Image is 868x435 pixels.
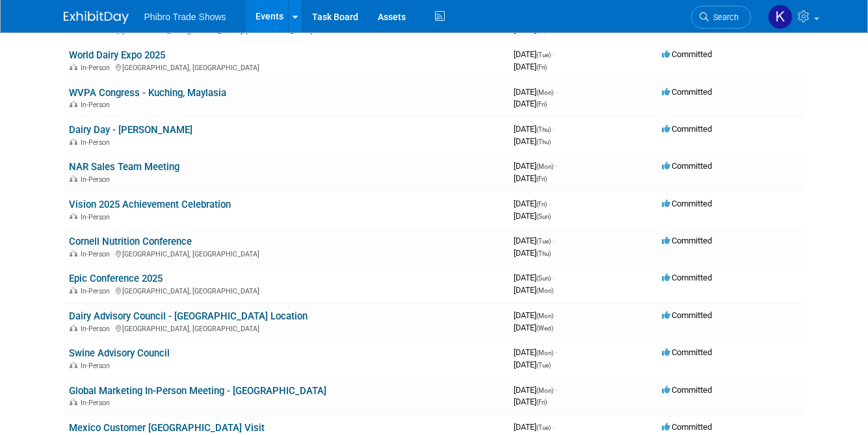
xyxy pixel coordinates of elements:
[709,12,739,22] span: Search
[70,138,77,145] img: In-Person Event
[514,25,547,34] span: [DATE]
[514,397,547,406] span: [DATE]
[514,248,551,258] span: [DATE]
[553,124,555,134] span: -
[69,385,326,397] a: Global Marketing In-Person Meeting - [GEOGRAPHIC_DATA]
[536,250,551,257] span: (Thu)
[662,124,712,134] span: Committed
[536,325,553,332] span: (Wed)
[81,138,114,147] span: In-Person
[70,399,77,405] img: In-Person Event
[70,325,77,331] img: In-Person Event
[514,99,547,108] span: [DATE]
[69,87,226,99] a: WVPA Congress - Kuching, Maylasia
[536,201,547,208] span: (Fri)
[662,385,712,395] span: Committed
[81,399,114,407] span: In-Person
[691,6,751,29] a: Search
[69,62,503,72] div: [GEOGRAPHIC_DATA], [GEOGRAPHIC_DATA]
[555,385,557,395] span: -
[662,87,712,97] span: Committed
[81,101,114,109] span: In-Person
[69,248,503,258] div: [GEOGRAPHIC_DATA], [GEOGRAPHIC_DATA]
[81,175,114,184] span: In-Person
[514,124,555,134] span: [DATE]
[70,101,77,107] img: In-Person Event
[555,347,557,357] span: -
[536,399,547,406] span: (Fri)
[549,199,551,208] span: -
[69,273,163,284] a: Epic Conference 2025
[144,12,226,22] span: Phibro Trade Shows
[553,422,555,432] span: -
[70,175,77,182] img: In-Person Event
[514,285,553,295] span: [DATE]
[662,161,712,171] span: Committed
[662,347,712,357] span: Committed
[553,49,555,59] span: -
[81,250,114,258] span: In-Person
[69,323,503,333] div: [GEOGRAPHIC_DATA], [GEOGRAPHIC_DATA]
[514,360,551,369] span: [DATE]
[662,273,712,282] span: Committed
[514,161,557,171] span: [DATE]
[70,213,77,219] img: In-Person Event
[553,236,555,245] span: -
[536,238,551,245] span: (Tue)
[70,287,77,293] img: In-Person Event
[514,173,547,183] span: [DATE]
[662,49,712,59] span: Committed
[536,175,547,182] span: (Fri)
[81,64,114,72] span: In-Person
[514,49,555,59] span: [DATE]
[69,285,503,295] div: [GEOGRAPHIC_DATA], [GEOGRAPHIC_DATA]
[768,5,793,29] img: Karol Ehmen
[514,211,551,221] span: [DATE]
[81,27,114,35] span: In-Person
[70,362,77,368] img: In-Person Event
[69,347,170,359] a: Swine Advisory Council
[69,199,231,210] a: Vision 2025 Achievement Celebration
[69,236,192,247] a: Cornell Nutrition Conference
[514,310,557,320] span: [DATE]
[69,310,308,322] a: Dairy Advisory Council - [GEOGRAPHIC_DATA] Location
[536,51,551,58] span: (Tue)
[514,347,557,357] span: [DATE]
[81,287,114,295] span: In-Person
[514,199,551,208] span: [DATE]
[536,275,551,282] span: (Sun)
[553,273,555,282] span: -
[536,163,553,170] span: (Mon)
[536,64,547,71] span: (Fri)
[536,101,547,108] span: (Fri)
[555,310,557,320] span: -
[536,424,551,431] span: (Tue)
[514,136,551,146] span: [DATE]
[81,325,114,333] span: In-Person
[69,124,192,136] a: Dairy Day - [PERSON_NAME]
[662,199,712,208] span: Committed
[536,27,547,34] span: (Fri)
[536,213,551,220] span: (Sun)
[64,11,129,24] img: ExhibitDay
[536,349,553,356] span: (Mon)
[69,161,179,173] a: NAR Sales Team Meeting
[555,87,557,97] span: -
[81,362,114,370] span: In-Person
[514,87,557,97] span: [DATE]
[514,62,547,71] span: [DATE]
[70,250,77,256] img: In-Person Event
[81,213,114,221] span: In-Person
[536,89,553,96] span: (Mon)
[514,273,555,282] span: [DATE]
[69,49,165,61] a: World Dairy Expo 2025
[555,161,557,171] span: -
[514,323,553,332] span: [DATE]
[536,312,553,319] span: (Mon)
[70,64,77,70] img: In-Person Event
[514,385,557,395] span: [DATE]
[514,236,555,245] span: [DATE]
[69,422,265,434] a: Mexico Customer [GEOGRAPHIC_DATA] Visit
[662,236,712,245] span: Committed
[536,287,553,294] span: (Mon)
